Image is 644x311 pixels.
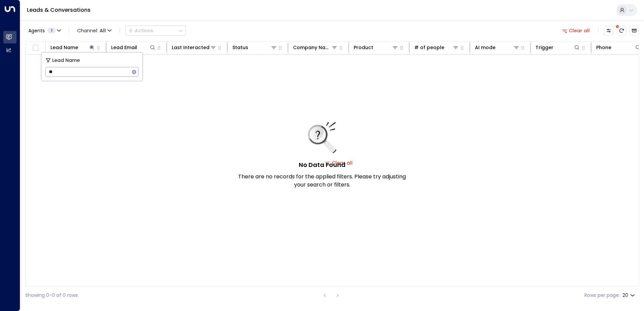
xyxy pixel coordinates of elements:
button: Actions [125,26,186,36]
div: Lead Email [111,43,156,51]
div: Phone [596,43,641,51]
div: Lead Email [111,43,137,51]
div: Product [354,43,398,51]
button: Customize [604,26,613,35]
div: Last Interacted [172,43,217,51]
nav: pagination navigation [320,291,342,300]
button: Agents1 [25,26,63,35]
div: Trigger [536,43,580,51]
div: Company Name [293,43,331,51]
div: Product [354,43,373,51]
div: Button group with a nested menu [125,26,186,36]
p: There are no records for the applied filters. Please try adjusting your search or filters. [238,173,406,189]
span: Lead Name [52,57,80,64]
span: Toggle select all [31,44,40,52]
h5: No Data Found [299,160,346,169]
span: Agents [28,28,45,33]
div: AI mode [475,43,520,51]
button: Channel:All [74,26,114,35]
button: Archived Leads [630,26,639,35]
div: Trigger [536,43,553,51]
div: Lead Name [51,43,95,51]
div: # of people [414,43,459,51]
div: Phone [596,43,611,51]
div: # of people [414,43,444,51]
div: Showing 0-0 of 0 rows [25,292,78,299]
div: Lead Name [51,43,78,51]
span: There are new threads available. Refresh the grid to view the latest updates. [617,26,626,35]
div: AI mode [475,43,495,51]
span: 1 [47,28,56,33]
div: Status [232,43,277,51]
button: Clear all [559,26,593,35]
div: Actions [128,28,153,34]
span: Channel: [74,26,114,35]
span: All [100,28,106,33]
a: Leads & Conversations [27,6,91,14]
div: Company Name [293,43,338,51]
div: 20 [622,290,636,300]
div: Status [232,43,248,51]
label: Rows per page: [584,292,620,299]
div: Last Interacted [172,43,210,51]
